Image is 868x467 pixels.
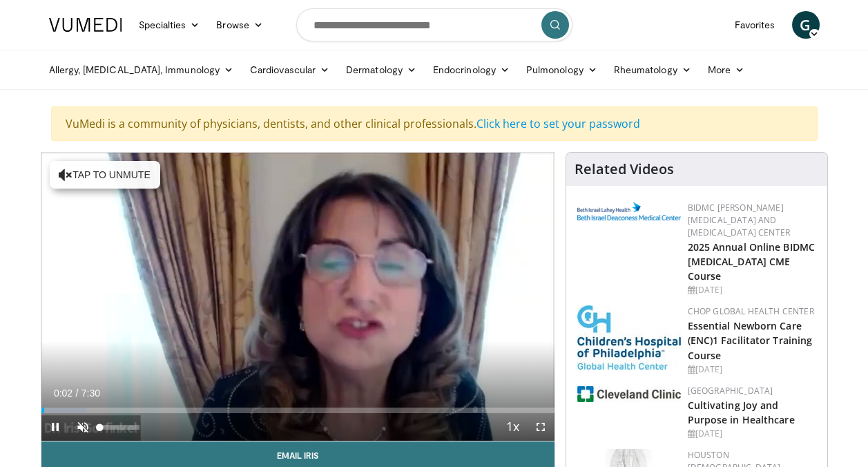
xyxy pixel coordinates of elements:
[688,240,815,283] a: 2025 Annual Online BIDMC [MEDICAL_DATA] CME Course
[577,386,681,402] img: 1ef99228-8384-4f7a-af87-49a18d542794.png.150x105_q85_autocrop_double_scale_upscale_version-0.2.jpg
[688,319,813,361] a: Essential Newborn Care (ENC)1 Facilitator Training Course
[81,388,100,399] span: 7:30
[41,413,69,441] button: Pause
[69,413,97,441] button: Unmute
[41,408,554,413] div: Progress Bar
[688,428,816,440] div: [DATE]
[700,56,753,84] a: More
[577,305,681,370] img: 8fbf8b72-0f77-40e1-90f4-9648163fd298.jpg.150x105_q85_autocrop_double_scale_upscale_version-0.2.jpg
[688,363,816,376] div: [DATE]
[606,56,700,84] a: Rheumatology
[688,385,773,397] a: [GEOGRAPHIC_DATA]
[527,413,554,441] button: Fullscreen
[242,56,338,84] a: Cardiovascular
[577,202,681,220] img: c96b19ec-a48b-46a9-9095-935f19585444.png.150x105_q85_autocrop_double_scale_upscale_version-0.2.png
[131,11,209,39] a: Specialties
[688,399,795,426] a: Cultivating Joy and Purpose in Healthcare
[688,284,816,296] div: [DATE]
[41,56,242,84] a: Allergy, [MEDICAL_DATA], Immunology
[51,106,818,141] div: VuMedi is a community of physicians, dentists, and other clinical professionals.
[792,11,820,39] a: G
[100,425,139,430] div: Volume Level
[338,56,425,84] a: Dermatology
[575,161,674,178] h4: Related Videos
[499,413,527,441] button: Playback Rate
[50,161,160,189] button: Tap to unmute
[54,388,73,399] span: 0:02
[49,18,122,32] img: VuMedi Logo
[688,305,814,317] a: CHOP Global Health Center
[726,11,784,39] a: Favorites
[76,388,79,399] span: /
[476,116,640,131] a: Click here to set your password
[518,56,606,84] a: Pulmonology
[296,8,572,41] input: Search topics, interventions
[688,202,791,238] a: BIDMC [PERSON_NAME][MEDICAL_DATA] and [MEDICAL_DATA] Center
[41,153,554,441] video-js: Video Player
[208,11,271,39] a: Browse
[425,56,518,84] a: Endocrinology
